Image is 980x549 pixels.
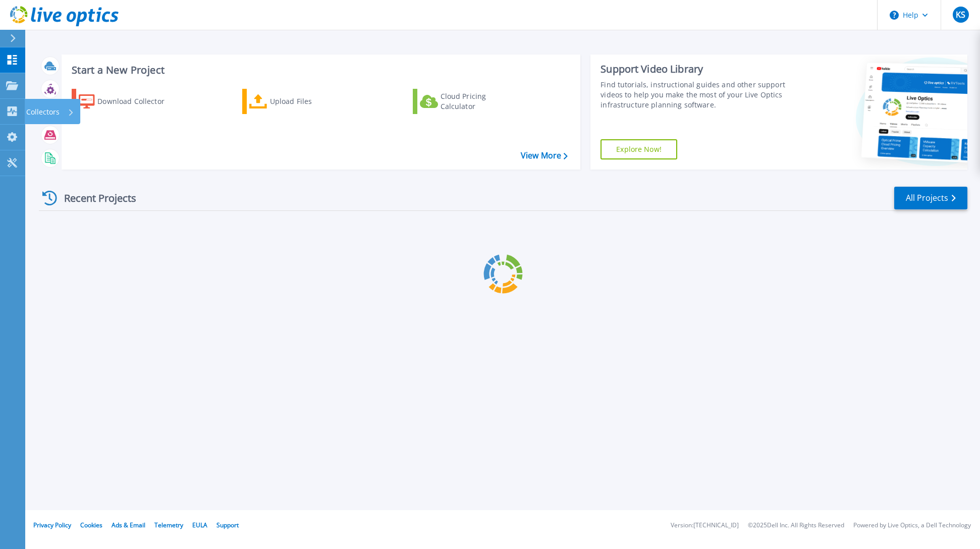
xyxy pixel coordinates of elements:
[956,11,965,19] span: KS
[894,187,967,209] a: All Projects
[242,89,355,114] a: Upload Files
[853,522,971,529] li: Powered by Live Optics, a Dell Technology
[39,186,150,210] div: Recent Projects
[521,151,568,160] a: View More
[748,522,844,529] li: © 2025 Dell Inc. All Rights Reserved
[72,89,184,114] a: Download Collector
[601,63,793,76] div: Support Video Library
[601,139,677,159] a: Explore Now!
[413,89,525,114] a: Cloud Pricing Calculator
[72,65,567,76] h3: Start a New Project
[270,91,351,112] div: Upload Files
[154,521,183,529] a: Telemetry
[441,91,521,112] div: Cloud Pricing Calculator
[192,521,207,529] a: EULA
[26,99,60,125] p: Collectors
[33,521,71,529] a: Privacy Policy
[601,80,793,110] div: Find tutorials, instructional guides and other support videos to help you make the most of your L...
[80,521,102,529] a: Cookies
[216,521,239,529] a: Support
[671,522,739,529] li: Version: [TECHNICAL_ID]
[97,91,178,112] div: Download Collector
[112,521,145,529] a: Ads & Email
